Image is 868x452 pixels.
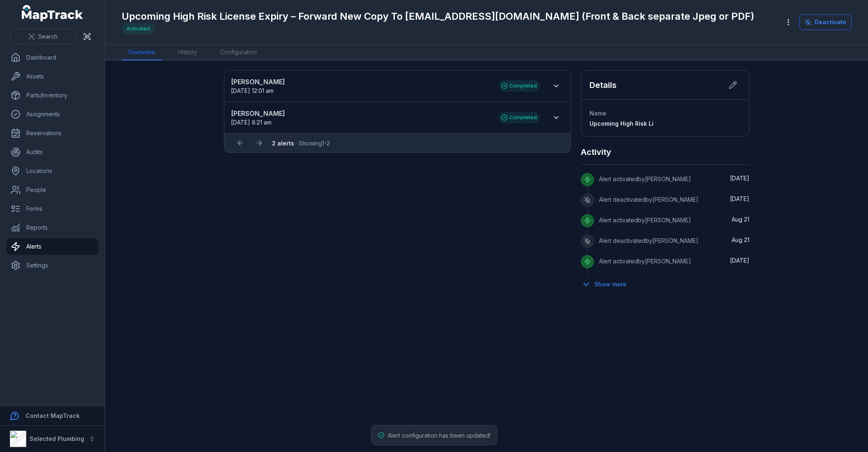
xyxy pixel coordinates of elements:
a: MapTrack [22,5,83,21]
a: [PERSON_NAME][DATE] 8:21 am [231,108,490,127]
a: Alerts [7,238,98,255]
time: 10/1/2025, 7:47:29 AM [730,195,749,202]
div: Activated [122,23,155,35]
span: Alert configuration has been updated! [388,432,490,439]
h2: Activity [581,146,611,158]
strong: [PERSON_NAME] [231,108,490,118]
span: Alert activated by [PERSON_NAME] [599,217,691,224]
time: 8/21/2025, 8:16:16 AM [732,236,749,243]
span: [DATE] [730,257,749,264]
span: Search [38,32,58,41]
a: Parts/Inventory [7,87,98,104]
h2: Details [589,79,617,91]
time: 8/21/2025, 8:16:31 AM [732,216,749,223]
span: Alert deactivated by [PERSON_NAME] [599,196,698,203]
span: Aug 21 [732,236,749,243]
span: [DATE] 12:01 am [231,87,274,94]
span: · Showing 1 - 2 [272,140,330,147]
a: Reports [7,219,98,236]
span: Aug 21 [732,216,749,223]
strong: 2 alerts [272,140,294,147]
h1: Upcoming High Risk License Expiry – Forward New Copy To [EMAIL_ADDRESS][DOMAIN_NAME] (Front & Bac... [122,10,754,23]
button: Search [10,29,76,44]
span: [DATE] [730,175,749,182]
time: 9/12/2025, 12:01:00 AM [231,87,274,94]
a: [PERSON_NAME][DATE] 12:01 am [231,77,490,95]
time: 8/18/2025, 2:45:41 PM [730,257,749,264]
a: Dashboard [7,49,98,66]
a: Assets [7,68,98,85]
time: 10/1/2025, 7:47:34 AM [730,175,749,182]
a: History [172,45,204,60]
span: Name [589,110,606,117]
button: Deactivate [799,14,852,30]
a: Settings [7,257,98,274]
button: Show more [581,276,632,293]
time: 9/11/2025, 8:21:00 AM [231,119,272,126]
strong: Contact MapTrack [25,412,80,419]
a: People [7,182,98,198]
a: Assignments [7,106,98,122]
span: Alert activated by [PERSON_NAME] [599,175,691,182]
span: Alert deactivated by [PERSON_NAME] [599,237,698,244]
a: Forms [7,201,98,217]
span: Alert activated by [PERSON_NAME] [599,258,691,265]
strong: Selected Plumbing [30,435,84,442]
div: Completed [499,80,540,92]
div: Completed [499,112,540,123]
a: Configuration [214,45,263,60]
a: Locations [7,163,98,179]
a: Reservations [7,125,98,141]
a: Overview [122,45,162,60]
span: [DATE] [730,195,749,202]
a: Audits [7,144,98,160]
span: [DATE] 8:21 am [231,119,272,126]
strong: [PERSON_NAME] [231,77,490,87]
